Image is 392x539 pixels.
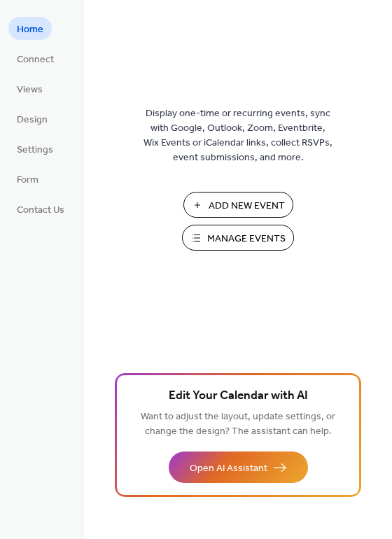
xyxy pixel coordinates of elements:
button: Open AI Assistant [169,451,308,483]
span: Form [17,173,38,188]
span: Edit Your Calendar with AI [169,386,308,406]
span: Connect [17,52,54,67]
span: Want to adjust the layout, update settings, or change the design? The assistant can help. [141,407,335,441]
button: Manage Events [182,225,294,251]
a: Design [8,107,56,130]
a: Form [8,167,47,190]
span: Settings [17,143,53,157]
a: Connect [8,47,62,70]
span: Home [17,22,43,37]
span: Add New Event [209,199,285,213]
a: Views [8,77,51,100]
span: Contact Us [17,203,64,218]
span: Design [17,113,48,127]
a: Home [8,17,52,40]
a: Contact Us [8,197,73,220]
span: Open AI Assistant [190,461,267,476]
span: Views [17,83,43,97]
button: Add New Event [183,192,293,218]
span: Display one-time or recurring events, sync with Google, Outlook, Zoom, Eventbrite, Wix Events or ... [143,106,332,165]
span: Manage Events [207,232,286,246]
a: Settings [8,137,62,160]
